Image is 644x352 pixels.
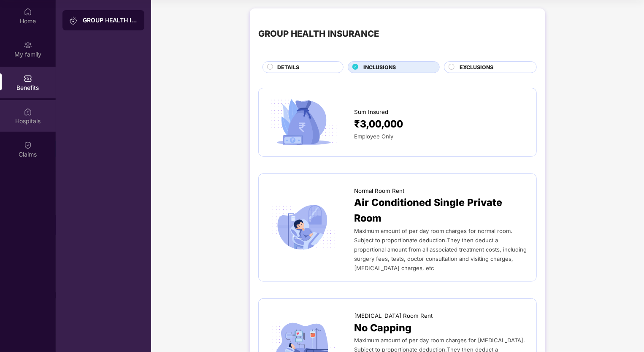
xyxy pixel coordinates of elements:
[267,97,340,147] img: icon
[24,141,32,149] img: svg+xml;base64,PHN2ZyBpZD0iQ2xhaW0iIHhtbG5zPSJodHRwOi8vd3d3LnczLm9yZy8yMDAwL3N2ZyIgd2lkdGg9IjIwIi...
[354,116,403,132] span: ₹3,00,000
[83,16,138,24] div: GROUP HEALTH INSURANCE
[354,108,388,116] span: Sum Insured
[24,108,32,116] img: svg+xml;base64,PHN2ZyBpZD0iSG9zcGl0YWxzIiB4bWxucz0iaHR0cDovL3d3dy53My5vcmcvMjAwMC9zdmciIHdpZHRoPS...
[24,74,32,83] img: svg+xml;base64,PHN2ZyBpZD0iQmVuZWZpdHMiIHhtbG5zPSJodHRwOi8vd3d3LnczLm9yZy8yMDAwL3N2ZyIgd2lkdGg9Ij...
[354,133,393,140] span: Employee Only
[24,41,32,49] img: svg+xml;base64,PHN2ZyB3aWR0aD0iMjAiIGhlaWdodD0iMjAiIHZpZXdCb3g9IjAgMCAyMCAyMCIgZmlsbD0ibm9uZSIgeG...
[354,320,411,336] span: No Capping
[277,63,299,71] span: DETAILS
[258,27,379,41] div: GROUP HEALTH INSURANCE
[354,187,404,195] span: Normal Room Rent
[460,63,493,71] span: EXCLUSIONS
[267,202,340,253] img: icon
[69,16,78,25] img: svg+xml;base64,PHN2ZyB3aWR0aD0iMjAiIGhlaWdodD0iMjAiIHZpZXdCb3g9IjAgMCAyMCAyMCIgZmlsbD0ibm9uZSIgeG...
[354,227,527,271] span: Maximum amount of per day room charges for normal room. Subject to proportionate deduction.They t...
[364,63,396,71] span: INCLUSIONS
[354,195,528,226] span: Air Conditioned Single Private Room
[24,8,32,16] img: svg+xml;base64,PHN2ZyBpZD0iSG9tZSIgeG1sbnM9Imh0dHA6Ly93d3cudzMub3JnLzIwMDAvc3ZnIiB3aWR0aD0iMjAiIG...
[354,311,433,320] span: [MEDICAL_DATA] Room Rent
